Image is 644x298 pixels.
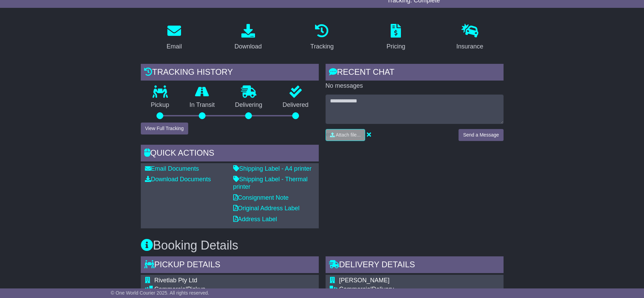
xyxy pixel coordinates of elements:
[233,216,277,223] a: Address Label
[326,256,504,275] div: Delivery Details
[326,64,504,82] div: RECENT CHAT
[145,176,211,183] a: Download Documents
[326,82,504,90] p: No messages
[141,256,319,275] div: Pickup Details
[179,101,225,109] p: In Transit
[233,194,289,201] a: Consignment Note
[452,22,488,54] a: Insurance
[166,42,182,51] div: Email
[154,277,197,284] span: Rivetlab Pty Ltd
[233,165,312,172] a: Shipping Label - A4 printer
[459,129,503,141] button: Send a Message
[339,286,469,293] div: Delivery
[230,22,266,54] a: Download
[306,22,338,54] a: Tracking
[382,22,410,54] a: Pricing
[233,176,308,190] a: Shipping Label - Thermal printer
[141,123,188,134] button: View Full Tracking
[310,42,333,51] div: Tracking
[235,42,262,51] div: Download
[141,145,319,163] div: Quick Actions
[233,205,300,212] a: Original Address Label
[272,101,319,109] p: Delivered
[225,101,273,109] p: Delivering
[339,277,390,284] span: [PERSON_NAME]
[339,286,372,293] span: Commercial
[141,239,504,252] h3: Booking Details
[387,42,405,51] div: Pricing
[154,286,187,293] span: Commercial
[141,101,180,109] p: Pickup
[456,42,483,51] div: Insurance
[141,64,319,82] div: Tracking history
[145,165,199,172] a: Email Documents
[154,286,286,293] div: Pickup
[111,290,209,296] span: © One World Courier 2025. All rights reserved.
[162,22,186,54] a: Email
